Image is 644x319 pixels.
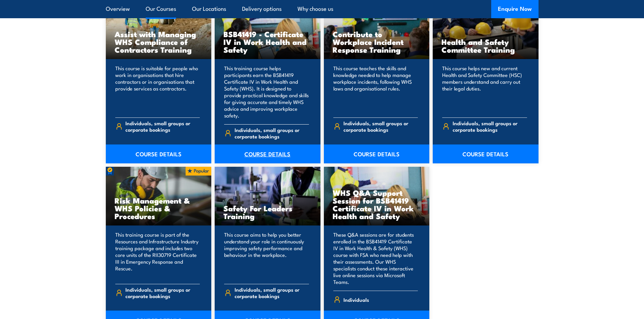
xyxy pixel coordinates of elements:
a: COURSE DETAILS [324,144,430,163]
p: This course is suitable for people who work in organisations that hire contractors or in organisa... [115,65,200,112]
p: This course helps new and current Health and Safety Committee (HSC) members understand and carry ... [442,65,527,112]
a: COURSE DETAILS [433,144,539,163]
h3: Assist with Managing WHS Compliance of Contractors Training [115,30,203,53]
p: This course teaches the skills and knowledge needed to help manage workplace incidents, following... [333,65,418,112]
span: Individuals, small groups or corporate bookings [125,286,200,299]
span: Individuals, small groups or corporate bookings [125,120,200,133]
span: Individuals, small groups or corporate bookings [235,127,309,139]
span: Individuals, small groups or corporate bookings [343,120,418,133]
p: This course aims to help you better understand your role in continuously improving safety perform... [224,231,309,278]
span: Individuals, small groups or corporate bookings [235,286,309,299]
p: This training course is part of the Resources and Infrastructure Industry training package and in... [115,231,200,278]
h3: Contribute to Workplace Incident Response Training [333,30,421,53]
span: Individuals [343,294,369,305]
h3: WHS Q&A Support Session for BSB41419 Certificate IV in Work Health and Safety [333,189,421,220]
a: COURSE DETAILS [215,144,320,163]
p: These Q&A sessions are for students enrolled in the BSB41419 Certificate IV in Work Health & Safe... [333,231,418,285]
h3: Safety For Leaders Training [223,204,312,220]
a: COURSE DETAILS [106,144,212,163]
p: This training course helps participants earn the BSB41419 Certificate IV in Work Health and Safet... [224,65,309,119]
h3: Health and Safety Committee Training [442,38,530,53]
h3: Risk Management & WHS Policies & Procedures [115,196,203,220]
span: Individuals, small groups or corporate bookings [453,120,527,133]
h3: BSB41419 - Certificate IV in Work Health and Safety [223,30,312,53]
